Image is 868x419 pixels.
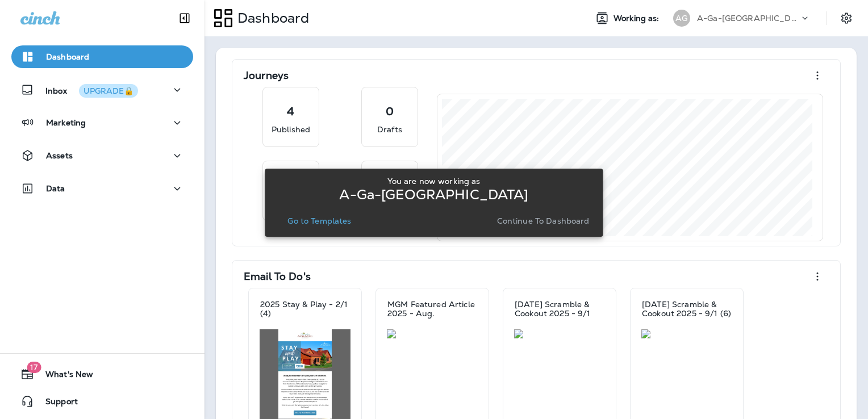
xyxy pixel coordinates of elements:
[11,78,193,101] button: InboxUPGRADE🔒
[46,52,89,61] p: Dashboard
[11,111,193,134] button: Marketing
[11,45,193,68] button: Dashboard
[34,397,78,410] span: Support
[169,7,201,30] button: Collapse Sidebar
[287,216,351,225] p: Go to Templates
[836,8,857,28] button: Settings
[673,10,690,27] div: AG
[387,177,480,186] p: You are now working as
[497,216,590,225] p: Continue to Dashboard
[244,70,289,81] p: Journeys
[642,300,732,318] p: [DATE] Scramble & Cookout 2025 - 9/1 (6)
[233,10,309,27] p: Dashboard
[260,300,350,318] p: 2025 Stay & Play - 2/1 (4)
[27,362,41,373] span: 17
[11,390,193,413] button: Support
[11,177,193,200] button: Data
[45,84,138,96] p: Inbox
[493,213,594,229] button: Continue to Dashboard
[283,213,356,229] button: Go to Templates
[34,370,93,383] span: What's New
[46,118,86,127] p: Marketing
[11,144,193,167] button: Assets
[46,151,73,160] p: Assets
[697,14,799,23] p: A-Ga-[GEOGRAPHIC_DATA]
[84,87,133,95] div: UPGRADE🔒
[339,190,528,199] p: A-Ga-[GEOGRAPHIC_DATA]
[79,84,138,98] button: UPGRADE🔒
[641,329,732,338] img: 3f7f26f3-a8e6-4ccc-b097-df0daa95f268.jpg
[11,363,193,386] button: 17What's New
[244,271,311,282] p: Email To Do's
[46,184,65,193] p: Data
[614,14,662,23] span: Working as:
